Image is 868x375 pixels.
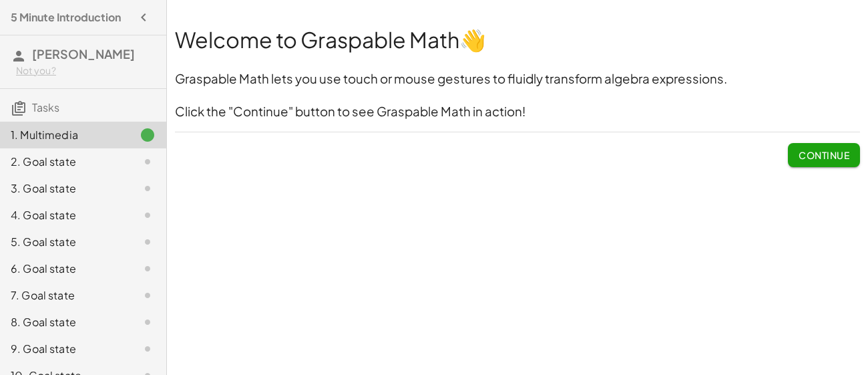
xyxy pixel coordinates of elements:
[175,25,860,55] h1: Welcome to Graspable Math
[11,341,118,357] div: 9. Goal state
[32,46,135,61] span: [PERSON_NAME]
[11,234,118,250] div: 5. Goal state
[140,314,156,330] i: Task not started.
[140,234,156,250] i: Task not started.
[11,314,118,330] div: 8. Goal state
[175,70,860,88] h3: Graspable Math lets you use touch or mouse gestures to fluidly transform algebra expressions.
[140,261,156,277] i: Task not started.
[16,64,156,78] div: Not you?
[11,180,118,197] div: 3. Goal state
[140,127,156,143] i: Task finished.
[32,100,59,114] span: Tasks
[140,207,156,223] i: Task not started.
[788,143,860,167] button: Continue
[140,154,156,170] i: Task not started.
[11,287,118,303] div: 7. Goal state
[11,261,118,277] div: 6. Goal state
[140,287,156,303] i: Task not started.
[11,127,118,143] div: 1. Multimedia
[11,154,118,170] div: 2. Goal state
[140,180,156,197] i: Task not started.
[175,103,860,121] h3: Click the "Continue" button to see Graspable Math in action!
[11,207,118,223] div: 4. Goal state
[459,26,486,53] strong: 👋
[140,341,156,357] i: Task not started.
[799,149,849,161] span: Continue
[11,9,121,25] h4: 5 Minute Introduction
